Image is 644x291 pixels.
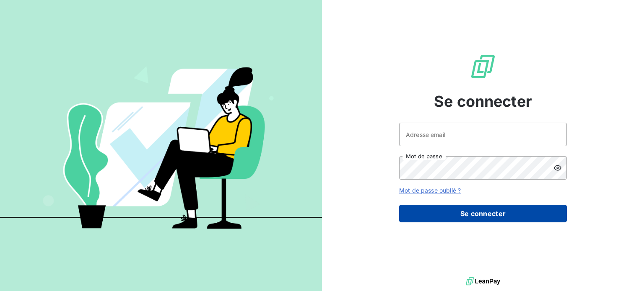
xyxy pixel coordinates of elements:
a: Mot de passe oublié ? [399,187,461,194]
button: Se connecter [399,205,567,222]
img: logo [466,275,500,288]
img: Logo LeanPay [470,53,496,80]
span: Se connecter [434,90,532,113]
input: placeholder [399,123,567,146]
